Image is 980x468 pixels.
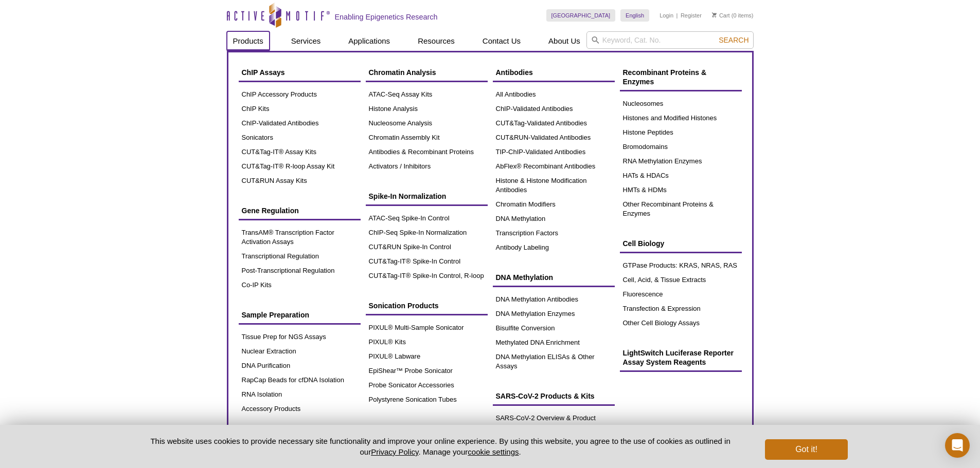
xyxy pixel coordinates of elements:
a: Cart [712,12,730,19]
span: Cell Biology [623,239,665,248]
img: Your Cart [712,12,717,17]
span: LightSwitch Luciferase Reporter Assay System Reagents [623,349,734,366]
a: Methylated DNA Enrichment [493,335,615,350]
li: (0 items) [712,9,754,22]
a: SARS-CoV-2 Products & Kits [493,386,615,406]
a: ChIP-Validated Antibodies [239,116,361,130]
a: Register [681,12,702,19]
a: Tissue Prep for NGS Assays [239,330,361,344]
a: Chromatin Assembly Kit [366,130,488,145]
a: ChIP Assays [239,63,361,82]
a: Fluorescence [620,287,742,302]
a: About Us [542,31,586,51]
a: RapCap Beads for cfDNA Isolation [239,373,361,387]
a: [GEOGRAPHIC_DATA] [546,9,616,22]
a: DNA Purification [239,359,361,373]
a: Activators / Inhibitors [366,159,488,174]
a: Bromodomains [620,140,742,154]
a: HATs & HDACs [620,169,742,183]
a: Accessory Products [239,402,361,416]
a: Recombinant Proteins & Enzymes [620,63,742,91]
span: Antibodies [496,68,533,77]
a: ChIP-Validated Antibodies [493,102,615,116]
button: Got it! [765,439,847,460]
a: Histones and Modified Histones [620,111,742,125]
a: TIP-ChIP-Validated Antibodies [493,145,615,159]
a: Bisulfite Conversion [493,321,615,335]
span: Spike-In Normalization [369,192,447,200]
a: Transcriptional Regulation [239,249,361,264]
a: Probe Sonicator Accessories [366,378,488,392]
a: Chromatin Modifiers [493,197,615,212]
a: Other Recombinant Proteins & Enzymes [620,197,742,221]
span: Recombinant Proteins & Enzymes [623,68,707,86]
a: Sample Preparation [239,305,361,325]
a: GTPase Products: KRAS, NRAS, RAS [620,258,742,273]
a: Co-IP Kits [239,278,361,292]
a: Gene Regulation [239,201,361,220]
a: Histone Analysis [366,102,488,116]
span: Sonication Products [369,302,439,310]
button: cookie settings [468,447,519,456]
a: Nuclear Extraction [239,344,361,359]
a: Other Cell Biology Assays [620,316,742,330]
a: DNA Methylation Enzymes [493,307,615,321]
a: Post-Transcriptional Regulation [239,264,361,278]
a: Applications [342,31,396,51]
span: DNA Methylation [496,273,553,282]
a: Nucleosome Analysis [366,116,488,130]
a: CUT&Tag-IT® R-loop Assay Kit [239,159,361,174]
a: Cell, Acid, & Tissue Extracts [620,273,742,287]
a: ATAC-Seq Assay Kits [366,87,488,102]
a: Resources [412,31,461,51]
a: PIXUL® Kits [366,335,488,349]
a: CUT&Tag-Validated Antibodies [493,116,615,130]
h2: Enabling Epigenetics Research [335,12,438,22]
a: Histone Peptides [620,125,742,140]
a: ChIP Kits [239,102,361,116]
a: Sonicators [239,130,361,145]
a: ChIP-Seq Spike-In Normalization [366,226,488,240]
a: AbFlex® Recombinant Antibodies [493,159,615,174]
button: Search [716,35,752,45]
a: English [620,9,649,22]
a: RNA Methylation Enzymes [620,154,742,169]
a: CUT&RUN Assay Kits [239,174,361,188]
a: All Antibodies [493,87,615,102]
a: PIXUL® Multi-Sample Sonicator [366,321,488,335]
a: Antibodies & Recombinant Proteins [366,145,488,159]
a: DNA Methylation Antibodies [493,292,615,307]
a: EpiShear™ Probe Sonicator [366,364,488,378]
a: ATAC-Seq Spike-In Control [366,211,488,226]
a: Histone & Histone Modification Antibodies [493,174,615,197]
a: ChIP Accessory Products [239,87,361,102]
a: Transfection & Expression [620,302,742,316]
span: Chromatin Analysis [369,68,436,77]
span: Gene Regulation [242,207,299,215]
a: DNA Methylation [493,268,615,287]
a: CUT&RUN-Validated Antibodies [493,130,615,145]
a: Login [660,12,673,19]
a: Antibodies [493,63,615,82]
a: Privacy Policy [371,447,418,456]
a: CUT&Tag-IT® Spike-In Control, R-loop [366,269,488,283]
span: SARS-CoV-2 Products & Kits [496,392,595,400]
input: Keyword, Cat. No. [586,31,754,49]
a: PIXUL® Labware [366,349,488,364]
span: Sample Preparation [242,311,310,319]
a: LightSwitch Luciferase Reporter Assay System Reagents [620,343,742,372]
p: This website uses cookies to provide necessary site functionality and improve your online experie... [133,436,749,457]
a: Transcription Factors [493,226,615,240]
a: Contact Us [476,31,527,51]
a: CUT&Tag-IT® Spike-In Control [366,254,488,269]
a: Antibody Labeling [493,240,615,255]
a: Chromatin Analysis [366,63,488,82]
a: DNA Methylation ELISAs & Other Assays [493,350,615,373]
span: ChIP Assays [242,68,285,77]
a: Nucleosomes [620,97,742,111]
a: HMTs & HDMs [620,183,742,197]
span: Search [719,36,749,44]
a: CUT&Tag-IT® Assay Kits [239,145,361,159]
a: DNA Methylation [493,212,615,226]
a: RNA Isolation [239,387,361,402]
